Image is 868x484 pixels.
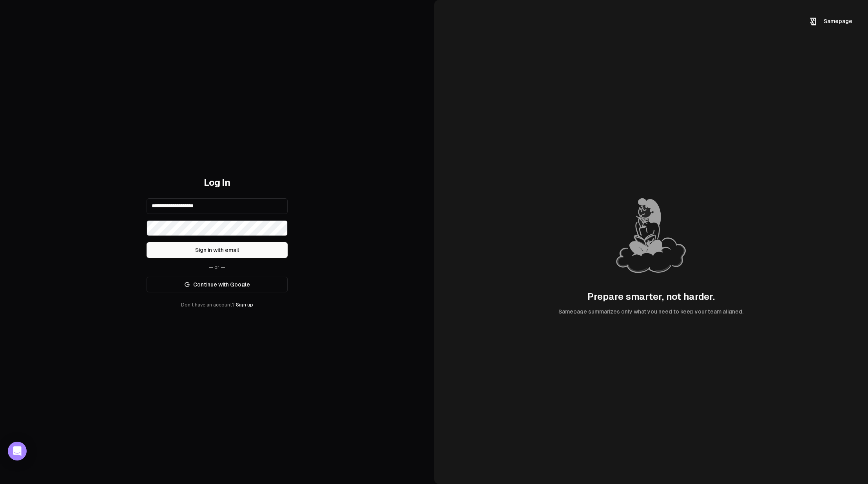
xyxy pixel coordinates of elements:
button: Sign in with email [147,242,288,258]
div: Prepare smarter, not harder. [587,290,715,303]
div: — or — [147,264,288,270]
div: Samepage summarizes only what you need to keep your team aligned. [558,308,743,315]
h1: Log In [147,176,288,189]
span: Samepage [824,18,852,24]
a: Sign up [236,302,253,308]
a: Continue with Google [147,277,288,292]
div: Don't have an account? [147,302,288,308]
div: Open Intercom Messenger [8,442,27,460]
